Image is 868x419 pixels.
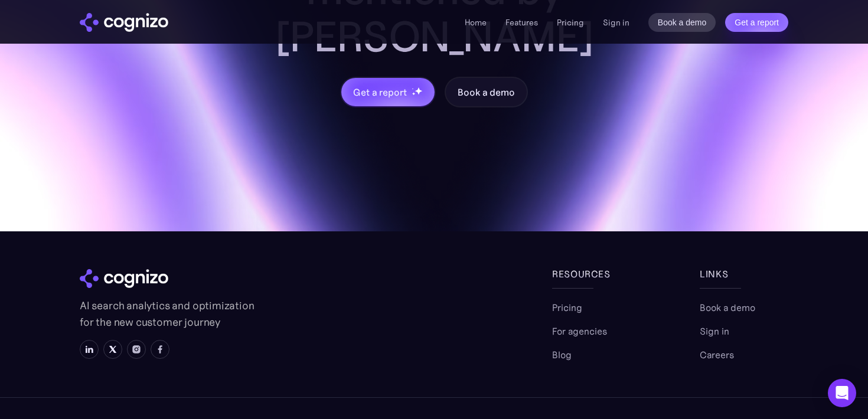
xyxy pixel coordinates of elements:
p: AI search analytics and optimization for the new customer journey [80,297,257,330]
a: Features [505,17,538,28]
img: LinkedIn icon [84,345,94,354]
img: star [412,92,416,96]
img: star [415,87,422,94]
div: Get a report [353,85,406,99]
a: Careers [700,348,734,362]
img: cognizo logo [80,269,168,288]
a: Blog [552,348,572,362]
a: For agencies [552,324,607,338]
a: Book a demo [700,300,755,315]
img: X icon [108,345,118,354]
a: Home [465,17,487,28]
a: Book a demo [445,77,527,107]
a: Pricing [552,300,582,315]
a: Sign in [603,15,629,30]
div: Book a demo [458,85,514,99]
img: cognizo logo [80,13,168,32]
div: links [700,267,788,281]
div: Open Intercom Messenger [828,379,856,407]
a: Pricing [557,17,584,28]
a: Book a demo [648,13,716,32]
a: Get a report [725,13,788,32]
img: star [412,88,413,90]
a: home [80,13,168,32]
div: Resources [552,267,641,281]
a: Sign in [700,324,729,338]
a: Get a reportstarstarstar [340,77,436,107]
